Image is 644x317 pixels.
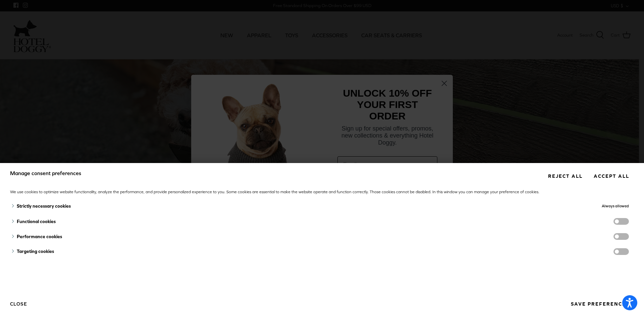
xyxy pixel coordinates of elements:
[589,170,634,182] button: Accept all
[10,298,27,310] button: Close
[543,170,587,182] button: Reject all
[566,298,634,310] button: Save preferences
[10,189,634,195] div: We use cookies to optimize website functionality, analyze the performance, and provide personaliz...
[10,229,443,244] div: Performance cookies
[10,214,443,229] div: Functional cookies
[10,199,443,214] div: Strictly necessary cookies
[10,170,81,176] span: Manage consent preferences
[10,244,443,259] div: Targeting cookies
[613,218,629,225] label: functionality cookies
[443,199,629,214] div: Always allowed
[602,204,629,208] span: Always allowed
[613,248,629,255] label: targeting cookies
[613,233,629,240] label: performance cookies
